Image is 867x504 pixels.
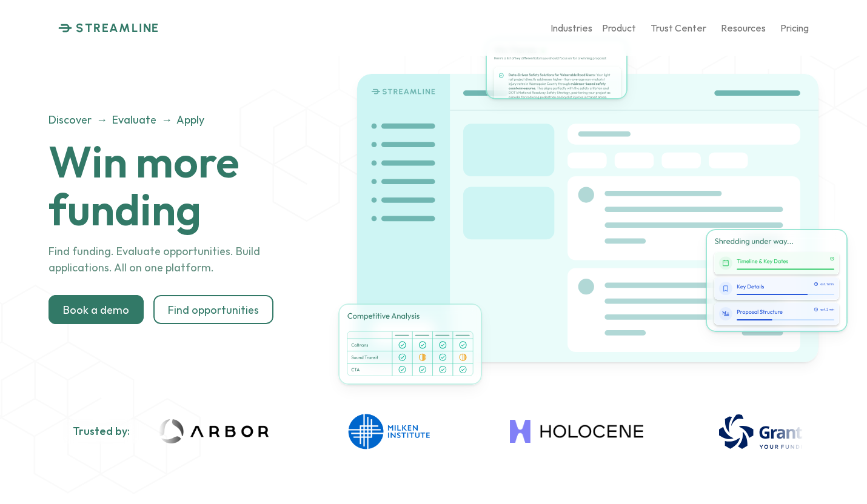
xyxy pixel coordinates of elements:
h1: Win more funding [49,138,352,233]
p: Find opportunities [168,303,259,317]
p: STREAMLINE [76,21,159,35]
a: Pricing [780,18,809,39]
a: Trust Center [651,18,706,39]
p: Product [602,22,636,33]
p: Trust Center [651,22,706,33]
p: Book a demo [63,303,129,317]
p: Find funding. Evaluate opportunities. Build applications. All on one platform. [49,244,322,276]
a: Resources [721,18,766,39]
a: Find opportunities [153,296,273,325]
p: Industries [551,22,592,33]
p: Pricing [780,22,809,33]
h2: Trusted by: [73,425,130,438]
p: Discover → Evaluate → Apply [49,111,322,128]
p: Resources [721,22,766,33]
a: Book a demo [49,296,144,325]
a: STREAMLINE [58,21,159,35]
